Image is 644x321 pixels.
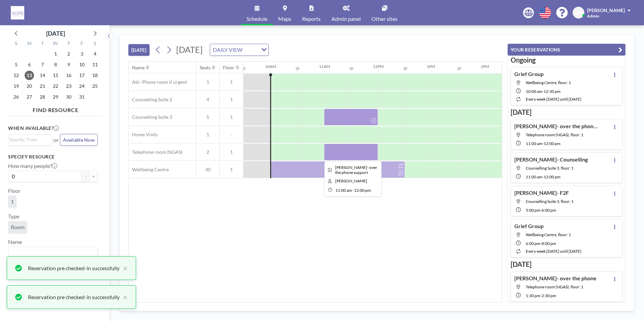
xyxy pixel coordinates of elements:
[575,10,583,16] span: AW
[335,165,377,175] span: Marlene- Sharon- over the phone support
[511,108,622,116] h3: [DATE]
[526,208,540,213] span: 5:00 PM
[77,49,87,59] span: Friday, October 3, 2025
[129,132,158,138] span: Home Visits
[372,16,397,22] span: Other sites
[77,71,87,80] span: Friday, October 17, 2025
[542,174,544,179] span: -
[129,79,187,85] span: Abi- Phone room if urgent
[128,44,150,56] button: [DATE]
[38,92,47,102] span: Tuesday, October 28, 2025
[62,40,75,48] div: T
[511,56,622,64] h3: Ongoing
[481,64,489,69] div: 2PM
[51,60,60,69] span: Wednesday, October 8, 2025
[302,16,321,22] span: Reports
[526,241,540,246] span: 6:00 PM
[129,149,183,155] span: Telephone room (NGAS)
[241,66,246,71] div: 30
[526,132,583,137] span: Telephone room (NGAS), floor: 1
[526,174,542,179] span: 11:00 AM
[8,163,57,169] label: How many people?
[8,187,21,194] label: Floor
[335,188,352,193] span: 11:00 AM
[64,71,73,80] span: Thursday, October 16, 2025
[25,71,34,80] span: Monday, October 13, 2025
[196,167,219,173] span: 30
[75,40,88,48] div: F
[11,6,24,20] img: organization-logo
[54,137,59,143] span: or
[64,60,73,69] span: Thursday, October 9, 2025
[542,208,556,213] span: 6:00 PM
[8,104,103,113] h4: FIND RESOURCE
[64,92,73,102] span: Thursday, October 30, 2025
[542,293,556,298] span: 2:30 PM
[8,213,19,220] label: Type
[51,92,60,102] span: Wednesday, October 29, 2025
[526,166,574,171] span: Counselling Suite 3, floor: 1
[25,60,34,69] span: Monday, October 6, 2025
[77,81,87,91] span: Friday, October 24, 2025
[11,224,25,230] span: Room
[526,80,571,85] span: Wellbeing Centre, floor: 1
[403,66,407,71] div: 30
[544,89,560,94] span: 12:30 PM
[353,188,354,193] span: -
[526,232,571,237] span: Wellbeing Centre, floor: 1
[88,40,101,48] div: S
[64,81,73,91] span: Thursday, October 23, 2025
[526,249,581,254] span: every week [DATE] until [DATE]
[540,241,542,246] span: -
[120,264,128,272] button: close
[295,66,299,71] div: 30
[11,198,14,205] span: 1
[514,275,597,282] h4: [PERSON_NAME]- over the phone
[132,65,144,71] div: Name
[354,188,371,193] span: 12:00 PM
[514,189,569,196] h4: [PERSON_NAME]- F2F
[540,293,542,298] span: -
[544,174,560,179] span: 12:00 PM
[335,178,367,183] span: Abi Wainwright
[196,97,219,103] span: 4
[77,60,87,69] span: Friday, October 10, 2025
[120,293,128,301] button: close
[196,149,219,155] span: 2
[11,92,21,102] span: Sunday, October 26, 2025
[28,264,120,272] div: Reservation pre checked-in successfully
[60,134,98,146] button: Available Now
[25,81,34,91] span: Monday, October 20, 2025
[457,66,461,71] div: 30
[9,136,48,143] input: Search for option
[200,65,211,71] div: Seats
[90,71,100,80] span: Saturday, October 18, 2025
[212,45,244,54] span: DAILY VIEW
[210,44,268,56] div: Search for option
[319,64,330,69] div: 11AM
[9,248,94,257] input: Search for option
[64,49,73,59] span: Thursday, October 2, 2025
[542,141,544,146] span: -
[220,149,243,155] span: 1
[220,114,243,120] span: 1
[23,40,36,48] div: M
[176,44,203,55] span: [DATE]
[196,79,219,85] span: 1
[278,16,291,22] span: Maps
[349,66,353,71] div: 30
[8,239,22,245] label: Name
[11,71,21,80] span: Sunday, October 12, 2025
[587,7,625,13] span: [PERSON_NAME]
[526,284,583,289] span: Telephone room (NGAS), floor: 1
[331,16,361,22] span: Admin panel
[526,141,542,146] span: 11:00 AM
[46,29,65,38] div: [DATE]
[8,247,97,258] div: Search for option
[526,293,540,298] span: 1:30 PM
[63,137,95,143] span: Available Now
[90,60,100,69] span: Saturday, October 11, 2025
[223,65,234,71] div: Floor
[38,60,47,69] span: Tuesday, October 7, 2025
[514,123,599,130] h4: [PERSON_NAME]- over the phone support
